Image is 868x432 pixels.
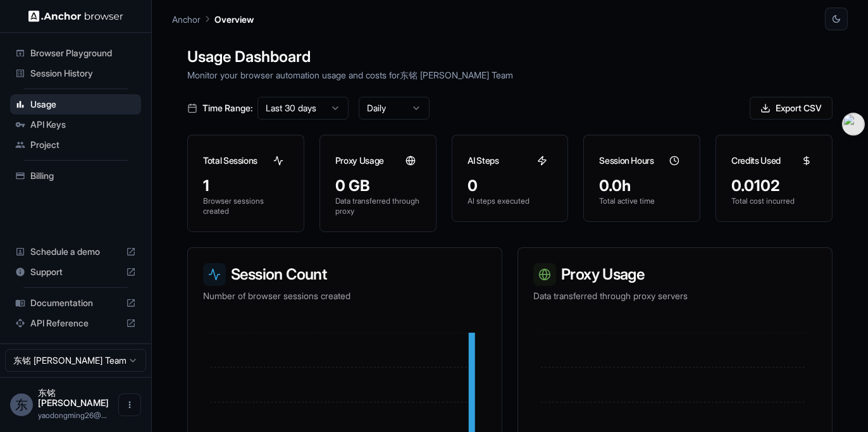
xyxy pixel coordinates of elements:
div: 1 [203,176,288,196]
div: Documentation [10,293,141,313]
span: Documentation [30,297,121,309]
div: 0 [468,176,553,196]
span: Session History [30,67,136,80]
p: Anchor [172,13,201,26]
p: AI steps executed [468,196,553,206]
span: Support [30,266,121,278]
span: API Reference [30,317,121,330]
div: API Keys [10,114,141,135]
span: yaodongming26@gmail.com [38,410,107,420]
p: Data transferred through proxy [335,196,421,216]
button: Open menu [118,393,141,416]
img: Anchor Logo [28,10,123,22]
span: Usage [30,98,136,111]
div: 东 [10,393,33,416]
div: Session History [10,63,141,83]
div: Schedule a demo [10,242,141,262]
p: Overview [214,13,254,26]
h3: Proxy Usage [533,263,817,286]
div: Browser Playground [10,43,141,63]
h3: Session Hours [599,154,654,167]
p: Total cost incurred [731,196,817,206]
p: Browser sessions created [203,196,288,216]
span: Billing [30,170,136,182]
span: Time Range: [202,102,252,114]
h3: Session Count [203,263,487,286]
button: Export CSV [750,97,833,120]
span: 东铭 姚 [38,387,109,408]
div: Usage [10,94,141,114]
div: 0 GB [335,176,421,196]
div: Support [10,262,141,282]
span: Project [30,139,136,151]
h3: Total Sessions [203,154,257,167]
h1: Usage Dashboard [187,46,833,68]
p: Monitor your browser automation usage and costs for 东铭 [PERSON_NAME] Team [187,68,833,82]
div: Project [10,135,141,155]
p: Data transferred through proxy servers [533,290,817,302]
h3: Credits Used [731,154,781,167]
div: API Reference [10,313,141,333]
p: Total active time [599,196,685,206]
span: API Keys [30,118,136,131]
h3: Proxy Usage [335,154,384,167]
p: Number of browser sessions created [203,290,487,302]
div: 0.0h [599,176,685,196]
nav: breadcrumb [172,12,254,26]
span: Browser Playground [30,47,136,59]
span: Schedule a demo [30,245,121,258]
div: Billing [10,166,141,186]
h3: AI Steps [468,154,499,167]
div: 0.0102 [731,176,817,196]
